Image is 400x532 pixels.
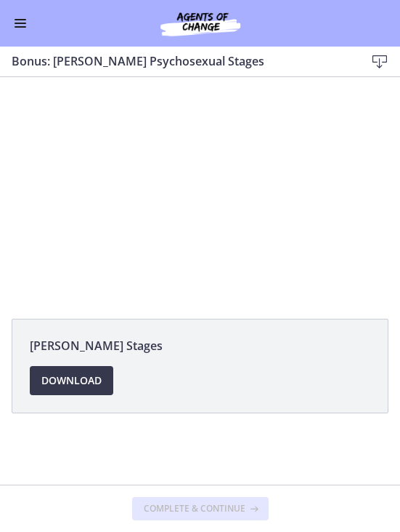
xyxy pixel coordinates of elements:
[144,503,245,515] span: Complete & continue
[128,9,273,38] img: Agents of Change
[12,15,29,32] button: Enable menu
[30,337,370,354] span: [PERSON_NAME] Stages
[12,52,342,70] h3: Bonus: [PERSON_NAME] Psychosexual Stages
[30,366,113,395] a: Download
[132,497,269,520] button: Complete & continue
[41,372,102,389] span: Download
